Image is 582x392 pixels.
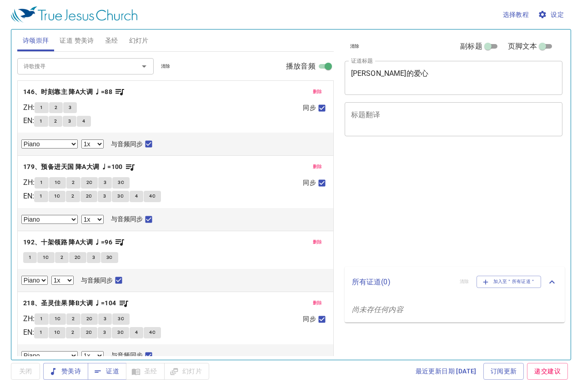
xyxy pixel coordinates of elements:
span: 3C [117,192,124,200]
div: 所有证道(0)清除加入至＂所有证道＂ [345,267,565,297]
button: 3 [98,191,111,202]
span: 4 [135,328,138,337]
span: 删除 [313,163,322,171]
span: 删除 [313,88,322,96]
button: 删除 [307,86,328,97]
span: 1 [40,179,43,187]
span: 递交建议 [534,366,561,377]
span: 同步 [303,314,316,324]
button: 证道 [88,363,126,380]
span: 同步 [303,178,316,188]
button: 4 [77,116,90,127]
button: 1 [35,313,48,324]
span: 与音频同步 [111,214,143,224]
button: 4 [130,191,143,202]
b: 146、时刻靠主 降A大调 ♩=88 [23,86,112,98]
span: 1C [55,179,61,187]
span: 3 [68,117,71,125]
button: 3C [101,252,118,263]
iframe: from-child [341,146,520,263]
span: 1 [40,328,42,337]
span: 最近更新日期 [DATE] [416,366,477,377]
p: 所有证道 ( 0 ) [352,277,452,288]
span: 2 [72,315,75,323]
p: ZH : [23,313,35,324]
select: Select Track [21,351,78,360]
button: 2 [66,191,80,202]
span: 清除 [350,42,360,50]
a: 最近更新日期 [DATE] [412,363,480,380]
button: 加入至＂所有证道＂ [477,276,542,288]
span: 3C [118,179,124,187]
span: 1C [55,315,61,323]
button: 删除 [307,298,328,308]
button: 选择教程 [499,6,533,23]
button: Open [138,60,151,73]
span: 删除 [313,238,322,246]
button: 1C [49,313,66,324]
button: 清除 [156,61,176,72]
span: 2C [86,315,93,323]
button: 3 [87,252,100,263]
button: 2 [49,116,62,127]
span: 证道 赞美诗 [60,35,94,46]
i: 尚未存任何内容 [352,305,403,314]
button: 3 [98,177,112,188]
img: True Jesus Church [11,6,137,23]
span: 3 [103,192,106,200]
button: 清除 [345,41,365,52]
b: 179、预备进天国 降A大调 ♩=100 [23,161,123,173]
button: 1C [49,191,66,202]
button: 删除 [307,237,328,248]
span: 4C [149,328,156,337]
button: 1C [49,327,66,338]
b: 218、圣灵佳果 降B大调 ♩=104 [23,298,116,309]
span: 1 [29,253,31,262]
span: 1 [40,117,42,125]
button: 4 [130,327,143,338]
span: 2C [86,328,92,337]
button: 2 [66,327,80,338]
span: 3 [104,315,106,323]
button: 2C [80,327,98,338]
span: 2 [71,328,74,337]
button: 4C [144,191,161,202]
p: EN : [23,191,34,202]
button: 3 [63,116,76,127]
span: 2C [86,192,92,200]
span: 赞美诗 [50,366,81,377]
button: 192、十架领路 降A大调 ♩=96 [23,237,125,248]
span: 2 [55,104,57,112]
button: 1C [37,252,55,263]
b: 192、十架领路 降A大调 ♩=96 [23,237,112,248]
span: 证道 [95,366,119,377]
select: Playback Rate [81,351,104,360]
span: 设定 [540,9,564,20]
span: 3 [103,328,106,337]
span: 与音频同步 [81,276,113,285]
span: 3C [118,315,124,323]
span: 订阅更新 [491,366,517,377]
button: 1 [35,102,48,113]
span: 1 [40,192,42,200]
button: 1 [34,191,48,202]
span: 页脚文本 [508,41,537,52]
select: Select Track [21,215,78,224]
button: 3C [112,191,129,202]
button: 2 [49,102,63,113]
span: 1C [54,192,60,200]
button: 1C [49,177,66,188]
span: 3 [92,253,95,262]
span: 1 [40,104,43,112]
span: 4 [82,117,85,125]
span: 3 [69,104,71,112]
button: 2 [66,313,80,324]
span: 副标题 [460,41,482,52]
span: 幻灯片 [129,35,149,46]
span: 1C [43,253,49,262]
span: 3 [104,179,106,187]
p: EN : [23,327,34,338]
button: 删除 [307,161,328,172]
select: Select Track [21,276,48,285]
a: 递交建议 [527,363,568,380]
